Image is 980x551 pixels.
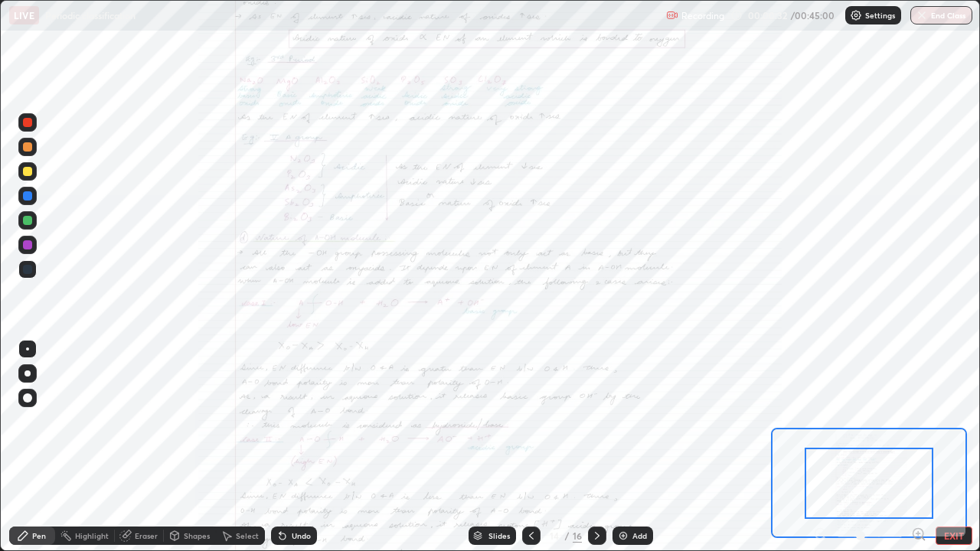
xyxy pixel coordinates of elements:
button: EXIT [936,527,972,545]
p: Periodic classification [45,9,136,21]
div: / [565,531,570,540]
div: Add [632,532,647,540]
p: Recording [681,10,724,21]
img: add-slide-button [617,530,629,542]
div: Pen [32,532,46,540]
div: Select [236,532,259,540]
div: Slides [488,532,510,540]
div: Highlight [75,532,109,540]
div: Undo [292,532,311,540]
button: End Class [910,6,972,24]
div: 16 [573,529,582,543]
img: end-class-cross [916,9,928,21]
img: recording.375f2c34.svg [666,9,678,21]
img: class-settings-icons [850,9,862,21]
div: Shapes [184,532,210,540]
p: Settings [865,11,895,19]
p: LIVE [14,9,34,21]
div: 14 [547,531,562,540]
div: Eraser [135,532,158,540]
